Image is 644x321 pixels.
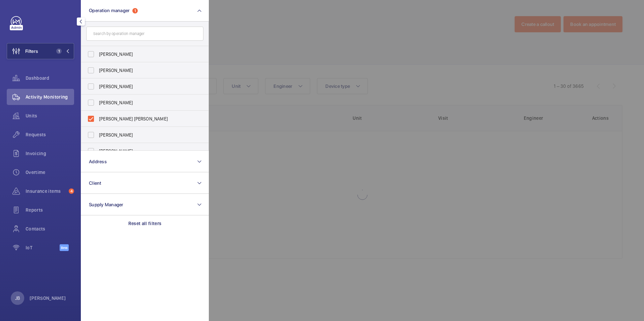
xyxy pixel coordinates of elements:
span: 4 [69,188,74,194]
p: [PERSON_NAME] [30,295,66,301]
span: IoT [26,244,60,251]
span: Filters [25,48,38,55]
span: Overtime [26,169,74,176]
span: 1 [56,48,62,54]
span: Reports [26,207,74,213]
span: Contacts [26,225,74,232]
button: Filters1 [7,43,74,59]
span: Units [26,112,74,119]
span: Invoicing [26,150,74,157]
p: JB [15,295,20,301]
span: Requests [26,131,74,138]
span: Dashboard [26,75,74,81]
span: Insurance items [26,188,66,194]
span: Activity Monitoring [26,94,74,100]
span: Beta [60,244,69,251]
